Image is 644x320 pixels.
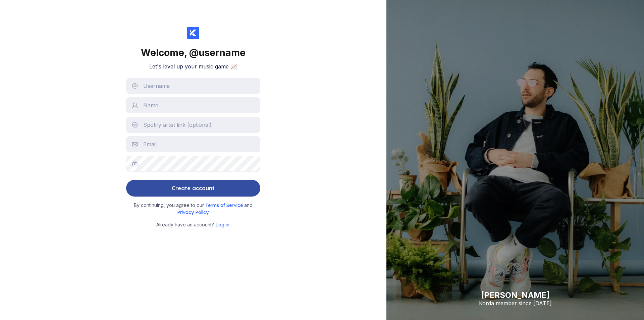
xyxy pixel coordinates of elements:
span: Terms of Service [205,202,244,208]
small: By continuing, you agree to our and . [129,202,257,216]
div: Create account [172,181,215,195]
input: Name [126,97,260,113]
div: [PERSON_NAME] [479,290,552,300]
a: Terms of Service [205,202,244,208]
button: Create account [126,180,260,197]
input: Username [126,78,260,94]
div: Korda member since [DATE] [479,300,552,307]
span: @ [189,47,199,58]
div: Welcome, [141,47,246,58]
h2: Let's level up your music game 📈 [149,63,237,70]
input: Spotify artist link (optional) [126,117,260,133]
a: Privacy Policy [177,209,209,215]
small: Already have an account? . [156,221,230,228]
a: Log in [215,222,229,227]
input: Email [126,136,260,152]
span: username [199,47,246,58]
